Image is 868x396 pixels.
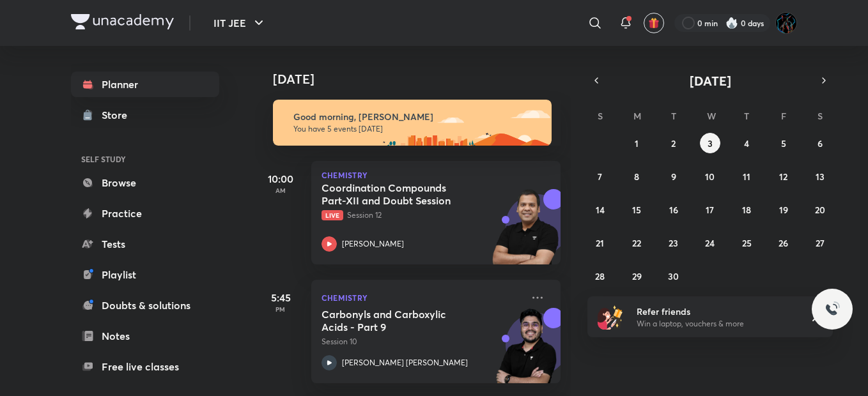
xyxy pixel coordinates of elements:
abbr: September 9, 2025 [671,171,676,183]
p: Chemistry [322,290,522,305]
button: September 12, 2025 [773,166,794,187]
button: September 26, 2025 [773,232,794,253]
button: [DATE] [605,72,815,89]
abbr: September 18, 2025 [742,204,751,216]
a: Planner [71,72,219,97]
button: September 4, 2025 [736,133,757,153]
abbr: September 1, 2025 [635,137,639,149]
abbr: September 14, 2025 [596,204,605,216]
button: September 7, 2025 [590,166,610,187]
h6: Refer friends [637,305,794,318]
button: September 18, 2025 [736,199,757,220]
abbr: September 24, 2025 [705,237,715,249]
button: September 1, 2025 [626,133,647,153]
img: unacademy [490,189,561,277]
img: referral [598,304,623,330]
abbr: September 30, 2025 [668,270,679,282]
button: September 13, 2025 [810,166,830,187]
abbr: September 11, 2025 [743,171,750,183]
abbr: September 15, 2025 [632,204,641,216]
h4: [DATE] [273,72,573,87]
abbr: September 21, 2025 [596,237,604,249]
h6: SELF STUDY [71,148,219,170]
h5: 5:45 [255,290,306,305]
p: You have 5 events [DATE] [293,124,540,134]
p: Session 12 [322,209,522,221]
a: Notes [71,323,219,349]
button: September 19, 2025 [773,199,794,220]
h5: 10:00 [255,171,306,187]
abbr: Saturday [818,110,823,122]
img: unacademy [490,308,561,396]
abbr: September 8, 2025 [634,171,639,183]
a: Playlist [71,262,219,287]
button: September 5, 2025 [773,133,794,153]
button: September 28, 2025 [590,266,610,286]
button: September 16, 2025 [663,199,684,220]
abbr: September 27, 2025 [816,237,825,249]
abbr: September 6, 2025 [818,137,823,149]
a: Store [71,102,219,128]
img: morning [273,100,552,146]
abbr: September 12, 2025 [779,171,787,183]
button: September 17, 2025 [700,199,720,220]
p: Chemistry [322,171,550,179]
button: September 24, 2025 [700,232,720,253]
button: September 23, 2025 [663,232,684,253]
abbr: September 4, 2025 [744,137,749,149]
button: September 3, 2025 [700,133,720,153]
button: September 14, 2025 [590,199,610,220]
h5: Coordination Compounds Part-XII and Doubt Session [322,181,481,207]
abbr: September 17, 2025 [706,204,714,216]
abbr: September 26, 2025 [779,237,788,249]
a: Browse [71,170,219,195]
abbr: September 2, 2025 [671,137,676,149]
abbr: Tuesday [671,110,676,122]
abbr: September 3, 2025 [708,137,713,149]
img: ttu [825,301,840,317]
p: Win a laptop, vouchers & more [637,318,794,330]
span: Live [322,210,343,220]
abbr: September 19, 2025 [779,204,788,216]
button: September 27, 2025 [810,232,830,253]
button: September 22, 2025 [626,232,647,253]
button: September 2, 2025 [663,133,684,153]
button: September 6, 2025 [810,133,830,153]
img: Umang Raj [775,12,797,34]
a: Practice [71,201,219,226]
button: September 9, 2025 [663,166,684,187]
button: September 30, 2025 [663,266,684,286]
abbr: September 25, 2025 [742,237,752,249]
a: Tests [71,231,219,257]
p: AM [255,187,306,194]
a: Free live classes [71,354,219,379]
button: September 25, 2025 [736,232,757,253]
button: avatar [644,13,664,33]
abbr: September 23, 2025 [669,237,678,249]
button: September 15, 2025 [626,199,647,220]
img: Company Logo [71,14,174,29]
img: avatar [648,17,660,29]
abbr: Thursday [744,110,749,122]
h5: Carbonyls and Carboxylic Acids - Part 9 [322,308,481,333]
abbr: Wednesday [707,110,716,122]
abbr: September 29, 2025 [632,270,642,282]
abbr: September 13, 2025 [816,171,825,183]
abbr: September 20, 2025 [815,204,825,216]
p: [PERSON_NAME] [PERSON_NAME] [342,357,468,369]
abbr: September 10, 2025 [705,171,715,183]
abbr: September 28, 2025 [595,270,605,282]
p: [PERSON_NAME] [342,238,404,250]
a: Doubts & solutions [71,293,219,318]
abbr: September 7, 2025 [598,171,602,183]
abbr: September 16, 2025 [669,204,678,216]
a: Company Logo [71,14,174,33]
abbr: September 5, 2025 [781,137,786,149]
p: PM [255,305,306,313]
button: September 21, 2025 [590,232,610,253]
abbr: Friday [781,110,786,122]
h6: Good morning, [PERSON_NAME] [293,111,540,123]
button: September 11, 2025 [736,166,757,187]
button: September 10, 2025 [700,166,720,187]
button: September 8, 2025 [626,166,647,187]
